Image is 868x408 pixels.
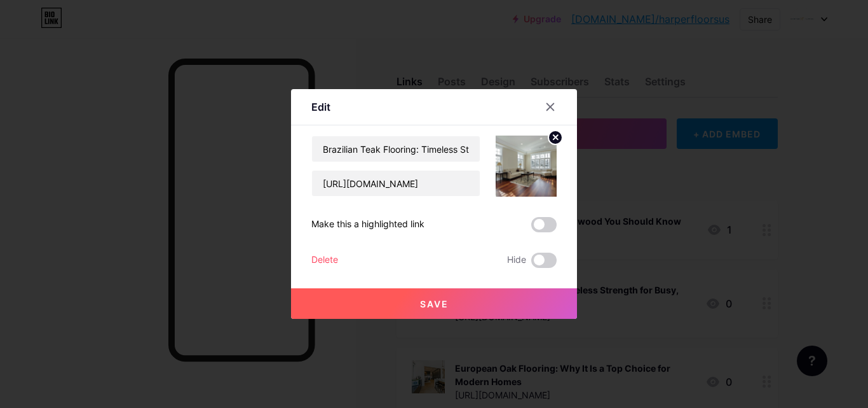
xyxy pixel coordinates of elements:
[311,217,424,232] div: Make this a highlighted link
[420,299,449,309] span: Save
[312,136,480,162] input: Title
[496,136,557,197] img: link_thumbnail
[311,253,338,268] div: Delete
[291,288,577,319] button: Save
[507,253,526,268] span: Hide
[311,99,330,115] div: Edit
[312,171,480,196] input: URL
